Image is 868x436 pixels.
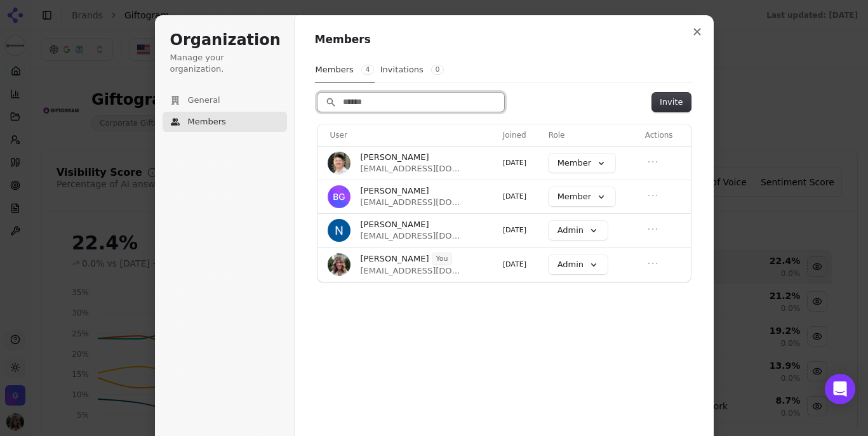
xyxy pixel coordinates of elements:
img: Nick Rovisa [328,219,351,242]
input: Search [317,93,504,112]
img: Valerie Leary [328,253,351,276]
span: [DATE] [503,260,526,268]
th: Actions [640,124,691,146]
button: Member [549,154,615,173]
div: Open Intercom Messenger [825,374,855,404]
span: [EMAIL_ADDRESS][DOMAIN_NAME] [361,230,461,242]
button: Invite [652,93,690,112]
span: Members [188,116,226,128]
p: Manage your organization. [170,52,279,75]
th: Role [544,124,640,146]
span: [DATE] [503,159,526,167]
th: User [317,124,498,146]
button: Invitations [380,58,444,82]
button: Members [163,112,287,132]
button: Member [549,187,615,206]
button: Members [315,58,375,83]
span: [PERSON_NAME] [361,253,429,265]
button: Open menu [645,256,660,271]
span: [PERSON_NAME] [361,219,429,230]
span: 4 [361,65,374,75]
button: General [163,90,287,110]
th: Joined [498,124,544,146]
button: Open menu [645,154,660,169]
button: Open menu [645,188,660,203]
button: Admin [549,255,608,274]
button: Open menu [645,221,660,237]
span: [DATE] [503,192,526,201]
span: [EMAIL_ADDRESS][DOMAIN_NAME] [361,265,461,277]
h1: Members [315,32,693,48]
span: [EMAIL_ADDRESS][DOMAIN_NAME] [361,197,461,208]
span: [EMAIL_ADDRESS][DOMAIN_NAME] [361,163,461,175]
span: You [432,253,452,265]
span: [PERSON_NAME] [361,152,429,163]
span: [DATE] [503,226,526,234]
h1: Organization [170,30,279,51]
button: Admin [549,221,608,240]
span: [PERSON_NAME] [361,185,429,197]
button: Close modal [686,20,709,43]
span: General [188,95,220,106]
span: 0 [431,65,444,75]
img: Bill Grassmyer [328,185,351,208]
img: Jeff Gray [328,152,351,175]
